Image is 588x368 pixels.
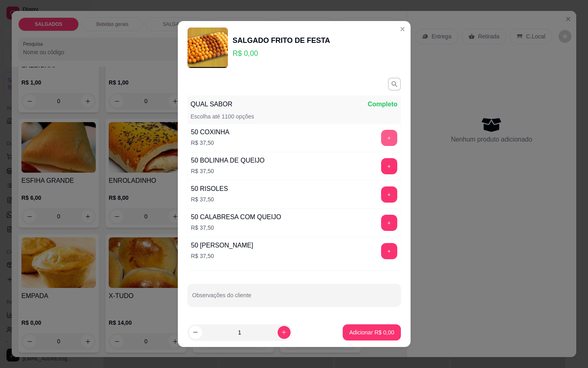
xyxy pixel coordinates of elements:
input: Observações do cliente [192,294,396,302]
div: SALGADO FRITO DE FESTA [233,35,330,46]
button: add [381,243,397,259]
p: R$ 37,50 [191,195,228,203]
button: add [381,215,397,231]
div: 50 BOLINHA DE QUEIJO [191,156,265,165]
div: 50 RISOLES [191,184,228,194]
button: add [381,158,397,174]
div: 50 CALABRESA COM QUEIJO [191,212,281,222]
p: Escolha até 1100 opções [191,112,254,121]
button: Close [396,23,409,36]
button: increase-product-quantity [278,326,291,339]
div: 50 [PERSON_NAME] [191,241,253,250]
p: R$ 37,50 [191,252,253,260]
button: add [381,186,397,203]
img: product-image [188,27,228,68]
p: Completo [368,99,398,109]
p: R$ 0,00 [233,48,330,59]
div: 50 COXINHA [191,127,230,137]
p: Adicionar R$ 0,00 [349,328,394,336]
p: R$ 37,50 [191,167,265,175]
p: QUAL SABOR [191,99,232,109]
button: Adicionar R$ 0,00 [343,324,400,341]
button: add [381,130,397,146]
button: decrease-product-quantity [189,326,202,339]
p: R$ 37,50 [191,139,230,147]
p: R$ 37,50 [191,224,281,232]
